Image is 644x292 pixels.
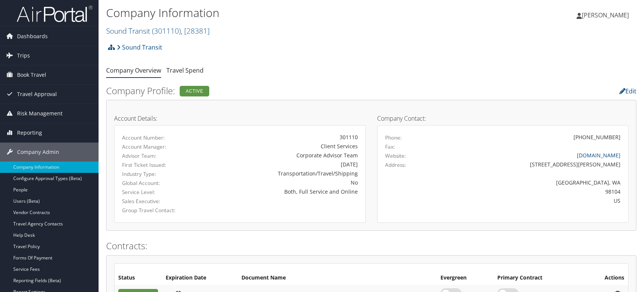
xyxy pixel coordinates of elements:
div: [GEOGRAPHIC_DATA], WA [447,179,620,186]
a: Sound Transit [106,26,210,36]
label: Fax: [385,143,395,151]
span: Risk Management [17,104,63,123]
th: Status [114,271,162,285]
div: [DATE] [204,160,357,168]
th: Evergreen [437,271,494,285]
span: Dashboards [17,27,48,46]
span: Book Travel [17,65,46,84]
label: Service Level: [122,188,193,196]
label: Global Account: [122,179,193,187]
th: Document Name [238,271,437,285]
a: Company Overview [106,66,161,75]
h1: Company Information [106,5,460,21]
span: Reporting [17,123,42,142]
div: 301110 [204,133,357,141]
label: Phone: [385,134,402,141]
th: Actions [582,271,628,285]
label: Sales Executive: [122,197,193,205]
div: [STREET_ADDRESS][PERSON_NAME] [447,160,620,168]
div: [PHONE_NUMBER] [573,133,620,141]
div: Client Services [204,142,357,150]
span: Company Admin [17,143,59,162]
h2: Company Profile: [106,84,456,97]
a: [DOMAIN_NAME] [577,152,620,159]
span: Trips [17,46,30,65]
h2: Contracts: [106,239,636,252]
span: ( 301110 ) [152,26,181,36]
label: Address: [385,161,406,169]
label: Account Manager: [122,143,193,151]
a: Travel Spend [166,66,204,75]
label: Account Number: [122,134,193,141]
div: 98104 [447,188,620,196]
div: Transportation/Travel/Shipping [204,169,357,177]
div: US [447,197,620,205]
label: Industry Type: [122,170,193,178]
label: First Ticket Issued: [122,161,193,169]
label: Website: [385,152,406,160]
span: [PERSON_NAME] [582,11,629,19]
div: Corporate Advisor Team [204,151,357,159]
th: Expiration Date [162,271,238,285]
h4: Account Details: [114,115,366,121]
th: Primary Contract [494,271,582,285]
h4: Company Contact: [377,115,629,121]
a: Sound Transit [117,40,162,55]
div: No [204,179,357,186]
a: [PERSON_NAME] [577,4,636,26]
div: Active [180,86,209,96]
label: Advisor Team: [122,152,193,160]
img: airportal-logo.png [17,5,92,23]
div: Both, Full Service and Online [204,188,357,196]
span: Travel Approval [17,85,57,104]
span: , [ 28381 ] [181,26,210,36]
a: Edit [619,87,636,95]
label: Group Travel Contact: [122,207,193,214]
